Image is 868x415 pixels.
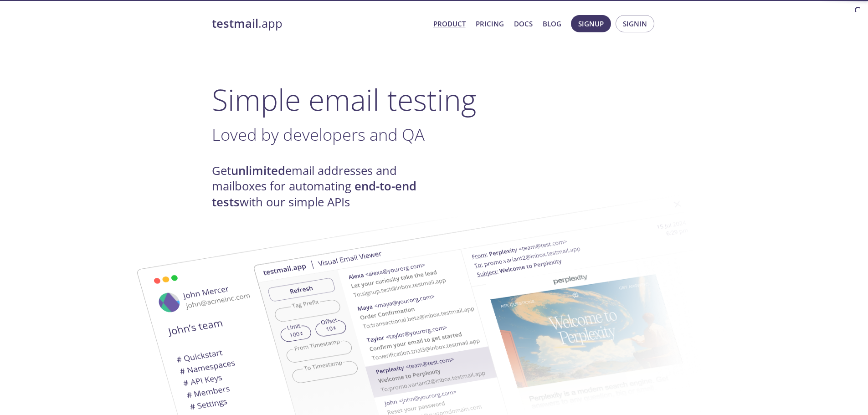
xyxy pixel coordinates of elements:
[212,123,425,146] span: Loved by developers and QA
[231,163,285,179] strong: unlimited
[514,18,533,30] a: Docs
[571,15,611,32] button: Signup
[212,178,416,210] strong: end-to-end tests
[623,18,647,30] span: Signin
[543,18,561,30] a: Blog
[433,18,466,30] a: Product
[212,82,657,117] h1: Simple email testing
[616,15,654,32] button: Signin
[578,18,604,30] span: Signup
[212,163,434,210] h4: Get email addresses and mailboxes for automating with our simple APIs
[476,18,504,30] a: Pricing
[212,15,258,31] strong: testmail
[212,16,426,31] a: testmail.app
